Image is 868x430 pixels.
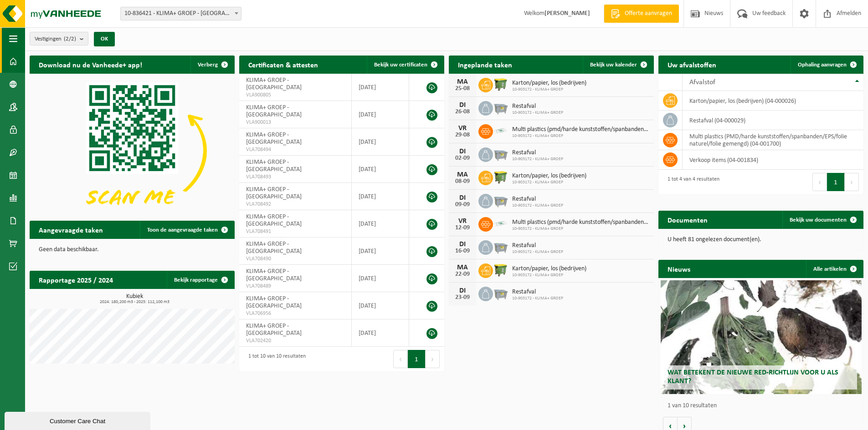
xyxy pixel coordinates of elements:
span: VLA708490 [246,255,344,263]
div: 1 tot 10 van 10 resultaten [244,349,306,369]
a: Alle artikelen [806,260,863,278]
button: Previous [393,350,408,368]
div: 29-08 [453,132,472,138]
span: VLA708492 [246,201,344,208]
a: Bekijk uw certificaten [367,56,443,74]
strong: [PERSON_NAME] [544,10,590,17]
span: 10-836421 - KLIMA+ GROEP - NAZARETH [120,7,241,20]
div: 02-09 [453,155,472,162]
button: OK [94,32,115,46]
td: [DATE] [352,210,409,238]
div: DI [453,101,472,109]
span: VLA900805 [246,91,344,99]
div: DI [453,287,472,294]
span: Restafval [512,103,563,110]
h2: Rapportage 2025 / 2024 [30,271,122,288]
img: LP-SK-00500-LPE-16 [493,216,508,231]
span: 10-903172 - KLIMA+ GROEP [512,110,563,116]
td: [DATE] [352,183,409,210]
span: KLIMA+ GROEP - [GEOGRAPHIC_DATA] [246,159,302,173]
h2: Aangevraagde taken [30,221,112,238]
span: KLIMA+ GROEP - [GEOGRAPHIC_DATA] [246,104,302,118]
span: KLIMA+ GROEP - [GEOGRAPHIC_DATA] [246,268,302,282]
span: 10-903172 - KLIMA+ GROEP [512,180,586,185]
button: Verberg [190,56,234,74]
span: Restafval [512,149,563,157]
div: MA [453,264,472,271]
span: Restafval [512,242,563,249]
span: 10-903172 - KLIMA+ GROEP [512,249,563,255]
span: VLA702420 [246,337,344,344]
span: 10-903172 - KLIMA+ GROEP [512,296,563,301]
p: U heeft 81 ongelezen document(en). [668,237,854,243]
span: 10-903172 - KLIMA+ GROEP [512,273,586,278]
span: Karton/papier, los (bedrijven) [512,80,586,87]
h2: Certificaten & attesten [239,56,327,73]
img: WB-2500-GAL-GY-01 [493,285,508,301]
div: 23-09 [453,294,472,301]
span: Bekijk uw certificaten [374,62,427,68]
iframe: chat widget [5,410,152,430]
a: Bekijk rapportage [167,271,234,289]
div: 26-08 [453,109,472,115]
span: VLA706956 [246,310,344,317]
td: [DATE] [352,319,409,347]
span: Wat betekent de nieuwe RED-richtlijn voor u als klant? [668,369,838,385]
span: Restafval [512,288,563,296]
span: VLA708491 [246,228,344,235]
span: VLA708493 [246,173,344,181]
button: 1 [408,350,426,368]
span: Restafval [512,196,563,203]
td: restafval (04-000029) [683,111,863,130]
button: Next [426,350,440,368]
td: karton/papier, los (bedrijven) (04-000026) [683,91,863,111]
span: 2024: 180,200 m3 - 2025: 112,100 m3 [34,300,235,304]
span: Bekijk uw kalender [590,62,637,68]
div: MA [453,171,472,178]
span: Karton/papier, los (bedrijven) [512,172,586,180]
h2: Nieuws [658,260,699,278]
td: [DATE] [352,156,409,183]
div: 12-09 [453,225,472,231]
span: VLA900013 [246,119,344,126]
img: WB-2500-GAL-GY-01 [493,100,508,115]
span: 10-903172 - KLIMA+ GROEP [512,87,586,92]
img: WB-2500-GAL-GY-01 [493,192,508,208]
button: Next [845,173,859,191]
img: LP-SK-00500-LPE-16 [493,123,508,138]
a: Toon de aangevraagde taken [140,221,234,239]
div: 09-09 [453,202,472,208]
td: [DATE] [352,238,409,265]
span: Karton/papier, los (bedrijven) [512,265,586,273]
h2: Ingeplande taken [449,56,521,73]
span: VLA708489 [246,283,344,290]
div: VR [453,218,472,225]
td: [DATE] [352,101,409,128]
button: Previous [812,173,827,191]
div: 16-09 [453,248,472,254]
span: VLA708494 [246,146,344,153]
div: DI [453,148,472,155]
span: Toon de aangevraagde taken [147,227,218,233]
td: [DATE] [352,128,409,156]
a: Ophaling aanvragen [791,56,863,74]
span: KLIMA+ GROEP - [GEOGRAPHIC_DATA] [246,241,302,255]
h2: Documenten [658,211,717,228]
span: 10-903172 - KLIMA+ GROEP [512,133,649,139]
count: (2/2) [64,36,76,42]
div: DI [453,241,472,248]
span: Multi plastics (pmd/harde kunststoffen/spanbanden/eps/folie naturel/folie gemeng... [512,219,649,226]
td: [DATE] [352,265,409,292]
div: VR [453,125,472,132]
span: KLIMA+ GROEP - [GEOGRAPHIC_DATA] [246,213,302,228]
img: WB-2500-GAL-GY-01 [493,146,508,162]
a: Bekijk uw kalender [583,56,653,74]
h2: Uw afvalstoffen [658,56,725,73]
div: 22-09 [453,271,472,278]
img: WB-2500-GAL-GY-01 [493,239,508,254]
span: KLIMA+ GROEP - [GEOGRAPHIC_DATA] [246,132,302,146]
img: WB-1100-HPE-GN-50 [493,262,508,278]
span: Verberg [198,62,218,68]
div: 1 tot 4 van 4 resultaten [663,172,719,192]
